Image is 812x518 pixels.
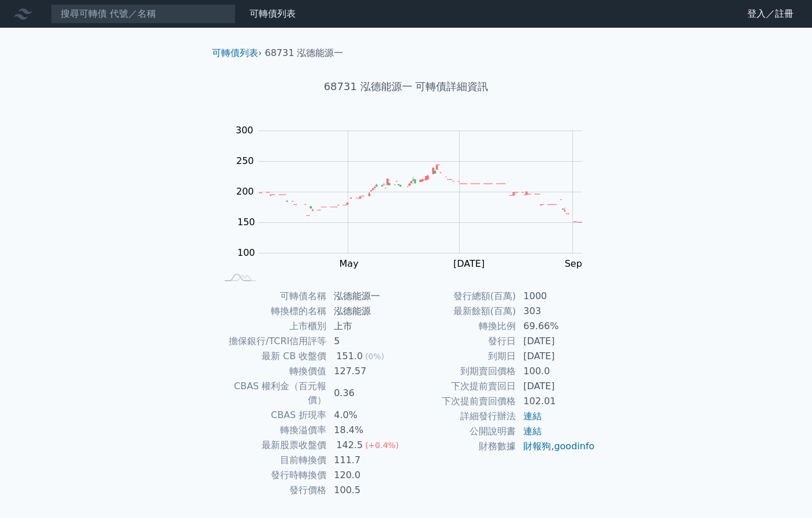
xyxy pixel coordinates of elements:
[217,349,327,364] td: 最新 CB 收盤價
[406,439,516,454] td: 財務數據
[516,364,595,379] td: 100.0
[230,125,599,292] g: Chart
[212,46,262,60] li: ›
[217,364,327,379] td: 轉換價值
[453,258,485,269] tspan: [DATE]
[217,438,327,453] td: 最新股票收盤價
[327,483,406,498] td: 100.5
[217,468,327,483] td: 發行時轉換價
[217,304,327,319] td: 轉換標的名稱
[340,258,359,269] tspan: May
[334,349,365,363] div: 151.0
[327,468,406,483] td: 120.0
[249,8,296,19] a: 可轉債列表
[217,289,327,304] td: 可轉債名稱
[516,439,595,454] td: ,
[327,319,406,334] td: 上市
[365,352,384,361] span: (0%)
[327,334,406,349] td: 5
[406,319,516,334] td: 轉換比例
[327,364,406,379] td: 127.57
[236,155,254,166] tspan: 250
[203,79,609,95] h1: 68731 泓德能源一 可轉債詳細資訊
[406,334,516,349] td: 發行日
[237,217,255,228] tspan: 150
[217,334,327,349] td: 擔保銀行/TCRI信用評等
[738,5,803,23] a: 登入／註冊
[406,304,516,319] td: 最新餘額(百萬)
[516,379,595,394] td: [DATE]
[406,349,516,364] td: 到期日
[217,423,327,438] td: 轉換溢價率
[236,125,254,136] tspan: 300
[523,426,542,437] a: 連結
[217,408,327,423] td: CBAS 折現率
[217,453,327,468] td: 目前轉換價
[516,319,595,334] td: 69.66%
[554,441,594,452] a: goodinfo
[217,483,327,498] td: 發行價格
[516,334,595,349] td: [DATE]
[327,379,406,408] td: 0.36
[217,319,327,334] td: 上市櫃別
[406,364,516,379] td: 到期賣回價格
[327,423,406,438] td: 18.4%
[51,4,236,24] input: 搜尋可轉債 代號／名稱
[365,441,398,450] span: (+0.4%)
[406,409,516,424] td: 詳細發行辦法
[265,46,344,60] li: 68731 泓德能源一
[237,247,255,258] tspan: 100
[406,289,516,304] td: 發行總額(百萬)
[327,453,406,468] td: 111.7
[523,441,551,452] a: 財報狗
[327,304,406,319] td: 泓德能源
[406,379,516,394] td: 下次提前賣回日
[516,304,595,319] td: 303
[516,289,595,304] td: 1000
[406,394,516,409] td: 下次提前賣回價格
[327,408,406,423] td: 4.0%
[236,186,254,197] tspan: 200
[334,438,365,452] div: 142.5
[406,424,516,439] td: 公開說明書
[523,411,542,422] a: 連結
[516,349,595,364] td: [DATE]
[217,379,327,408] td: CBAS 權利金（百元報價）
[516,394,595,409] td: 102.01
[212,47,258,58] a: 可轉債列表
[327,289,406,304] td: 泓德能源一
[565,258,582,269] tspan: Sep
